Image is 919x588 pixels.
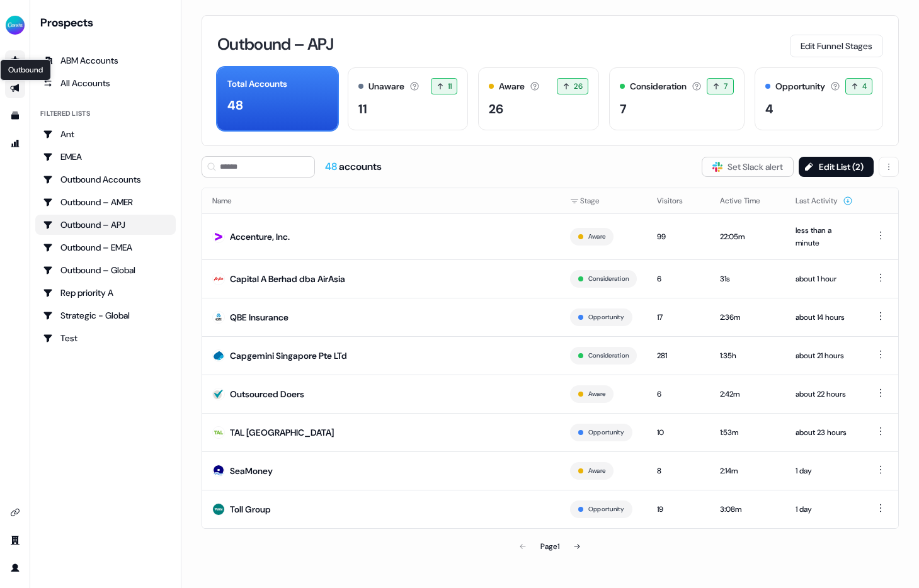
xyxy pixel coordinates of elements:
button: Last Activity [796,189,853,212]
div: 4 [765,99,773,118]
a: Go to Outbound – Global [35,260,176,280]
div: 31s [720,273,775,285]
a: Go to team [5,530,25,550]
div: Ant [43,128,168,140]
div: about 21 hours [796,349,853,362]
h3: Outbound – APJ [217,36,333,52]
a: Go to Test [35,328,176,348]
a: Go to profile [5,558,25,578]
a: Go to Rep priority A [35,283,176,303]
div: Outbound Accounts [43,173,168,186]
div: Stage [570,195,637,207]
button: Aware [588,231,605,242]
div: Page 1 [540,540,559,553]
div: 8 [657,465,700,477]
a: Go to Outbound – EMEA [35,237,176,257]
div: 281 [657,349,700,362]
div: Accenture, Inc. [230,230,290,243]
div: Total Accounts [227,77,287,91]
a: All accounts [35,73,176,93]
div: Capital A Berhad dba AirAsia [230,273,345,285]
div: about 1 hour [796,273,853,285]
div: Rep priority A [43,286,168,299]
a: Go to Outbound Accounts [35,169,176,189]
div: 6 [657,273,700,285]
div: about 22 hours [796,388,853,400]
div: Strategic - Global [43,309,168,322]
div: Unaware [368,80,404,93]
a: Go to EMEA [35,147,176,167]
span: 48 [325,160,339,173]
div: Outbound – APJ [43,218,168,231]
div: Consideration [630,80,687,93]
div: 22:05m [720,230,775,243]
a: Go to Ant [35,124,176,144]
button: Edit List (2) [799,157,874,177]
div: 2:14m [720,465,775,477]
div: Test [43,332,168,344]
button: Edit Funnel Stages [790,35,883,57]
div: 2:42m [720,388,775,400]
div: 99 [657,230,700,243]
button: Aware [588,465,605,477]
button: Consideration [588,273,629,285]
div: Prospects [40,15,176,30]
div: about 23 hours [796,426,853,439]
div: Outbound – Global [43,264,168,276]
button: Consideration [588,350,629,361]
div: 3:08m [720,503,775,516]
button: Set Slack alert [702,157,794,177]
span: 7 [724,80,728,93]
div: 48 [227,96,243,115]
a: Go to templates [5,106,25,126]
span: 11 [448,80,452,93]
div: 10 [657,426,700,439]
div: Outsourced Doers [230,388,304,400]
a: Go to outbound experience [5,78,25,98]
button: Opportunity [588,504,624,515]
div: 1 day [796,465,853,477]
span: 4 [862,80,867,93]
th: Name [202,188,560,213]
button: Opportunity [588,312,624,323]
div: 1 day [796,503,853,516]
div: Filtered lists [40,108,90,119]
div: Outbound – EMEA [43,241,168,254]
div: All Accounts [43,77,168,89]
a: Go to attribution [5,133,25,154]
div: Aware [499,80,525,93]
div: ABM Accounts [43,54,168,67]
button: Visitors [657,189,698,212]
button: Active Time [720,189,775,212]
div: less than a minute [796,224,853,249]
div: Opportunity [775,80,825,93]
div: QBE Insurance [230,311,288,324]
div: 19 [657,503,700,516]
a: Go to Outbound – AMER [35,192,176,212]
div: 17 [657,311,700,324]
a: ABM Accounts [35,50,176,71]
div: 2:36m [720,311,775,324]
a: Go to integrations [5,502,25,523]
div: 1:53m [720,426,775,439]
div: Capgemini Singapore Pte LTd [230,349,347,362]
div: about 14 hours [796,311,853,324]
div: 26 [489,99,503,118]
a: Go to Outbound – APJ [35,215,176,235]
span: 26 [574,80,583,93]
div: accounts [325,160,382,174]
button: Opportunity [588,427,624,438]
a: Go to prospects [5,50,25,71]
div: 11 [358,99,367,118]
div: EMEA [43,150,168,163]
div: SeaMoney [230,465,273,477]
div: 7 [620,99,627,118]
div: 1:35h [720,349,775,362]
div: Outbound – AMER [43,196,168,208]
div: 6 [657,388,700,400]
button: Aware [588,388,605,400]
a: Go to Strategic - Global [35,305,176,325]
div: Toll Group [230,503,271,516]
div: TAL [GEOGRAPHIC_DATA] [230,426,334,439]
